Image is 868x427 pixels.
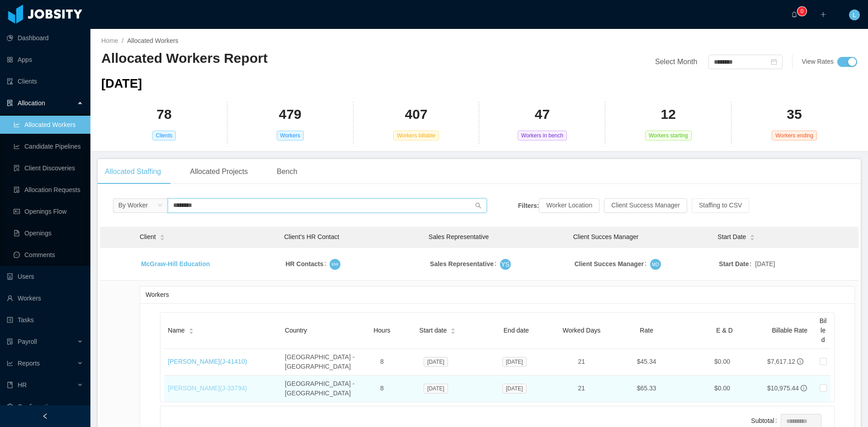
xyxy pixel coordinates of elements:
[7,29,83,47] a: icon: pie-chartDashboard
[767,384,799,393] div: $10,975.44
[772,327,807,334] span: Billable Rate
[719,260,749,267] strong: Start Date
[118,198,148,212] div: By Worker
[366,375,398,402] td: 8
[787,105,802,124] h2: 35
[573,233,639,240] span: Client Succes Manager
[475,202,481,209] i: icon: search
[556,349,608,375] td: 21
[518,131,567,141] span: Workers in bench
[152,131,176,141] span: Clients
[7,267,83,286] a: icon: robotUsers
[7,289,83,307] a: icon: userWorkers
[98,159,168,184] div: Allocated Staffing
[451,330,456,333] i: icon: caret-down
[127,37,178,44] span: Allocated Workers
[277,131,304,141] span: Workers
[535,105,550,124] h2: 47
[518,202,539,209] strong: Filters:
[373,327,390,334] span: Hours
[101,37,118,44] a: Home
[714,385,730,392] span: $0.00
[281,349,366,375] td: [GEOGRAPHIC_DATA] - [GEOGRAPHIC_DATA]
[750,234,755,236] i: icon: caret-up
[366,349,398,375] td: 8
[640,327,653,334] span: Rate
[101,76,142,90] span: [DATE]
[286,260,324,267] strong: HR Contacts
[797,358,803,365] span: info-circle
[14,116,83,134] a: icon: line-chartAllocated Workers
[791,11,797,18] i: icon: bell
[101,49,479,68] h2: Allocated Workers Report
[424,384,448,394] span: [DATE]
[716,327,733,334] span: E & D
[420,326,447,335] span: Start date
[652,260,659,268] span: MD
[717,232,746,242] span: Start Date
[18,360,40,367] span: Reports
[168,358,247,365] a: [PERSON_NAME](J-41410)
[168,326,184,335] span: Name
[820,317,827,343] span: Billed
[285,327,307,334] span: Country
[279,105,302,124] h2: 479
[661,105,676,124] h2: 12
[7,360,13,366] i: icon: line-chart
[140,232,156,242] span: Client
[771,59,777,65] i: icon: calendar
[608,375,685,402] td: $65.33
[820,11,826,18] i: icon: plus
[7,382,13,388] i: icon: book
[14,202,83,221] a: icon: idcardOpenings Flow
[772,131,817,141] span: Workers ending
[556,375,608,402] td: 21
[7,311,83,329] a: icon: profileTasks
[853,9,856,20] span: L
[562,327,600,334] span: Worked Days
[18,381,27,389] span: HR
[797,7,807,16] sup: 0
[122,37,123,44] span: /
[504,327,529,334] span: End date
[751,417,780,424] label: Subtotal
[755,259,775,269] span: [DATE]
[714,358,730,365] span: $0.00
[424,357,448,367] span: [DATE]
[160,233,165,239] div: Sort
[655,58,697,66] span: Select Month
[14,137,83,155] a: icon: line-chartCandidate Pipelines
[14,246,83,264] a: icon: messageComments
[7,338,13,345] i: icon: file-protect
[501,259,510,270] span: YS
[189,327,194,333] div: Sort
[502,384,527,394] span: [DATE]
[429,233,489,240] span: Sales Representative
[7,72,83,90] a: icon: auditClients
[7,404,13,410] i: icon: setting
[750,233,755,239] div: Sort
[141,260,210,267] a: McGraw-Hill Education
[18,338,37,345] span: Payroll
[14,224,83,242] a: icon: file-textOpenings
[692,198,749,213] button: Staffing to CSV
[146,286,849,303] div: Workers
[802,58,834,65] span: View Rates
[157,202,163,209] i: icon: down
[284,233,340,240] span: Client’s HR Contact
[7,100,13,106] i: icon: solution
[18,99,45,107] span: Allocation
[14,181,83,199] a: icon: file-doneAllocation Requests
[14,159,83,177] a: icon: file-searchClient Discoveries
[608,349,685,375] td: $45.34
[18,403,55,410] span: Configuration
[645,131,692,141] span: Workers starting
[575,260,644,267] strong: Client Succes Manager
[801,385,807,391] span: info-circle
[281,375,366,402] td: [GEOGRAPHIC_DATA] - [GEOGRAPHIC_DATA]
[168,385,247,392] a: [PERSON_NAME](J-33794)
[539,198,599,213] button: Worker Location
[160,237,165,239] i: icon: caret-down
[183,159,255,184] div: Allocated Projects
[7,51,83,69] a: icon: appstoreApps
